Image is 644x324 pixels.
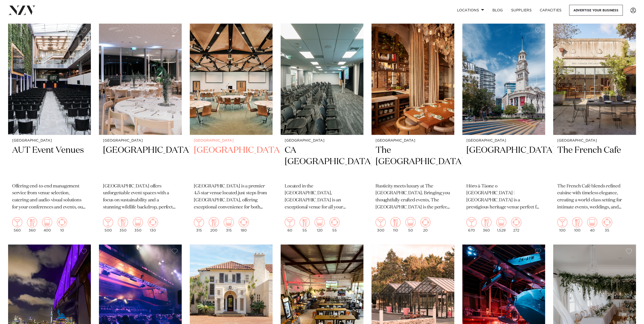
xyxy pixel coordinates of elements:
[371,24,454,236] a: [GEOGRAPHIC_DATA] The [GEOGRAPHIC_DATA] Rusticity meets luxury at The [GEOGRAPHIC_DATA]. Bringing...
[12,145,87,179] h2: AUT Event Venues
[27,217,37,227] img: dining.png
[194,217,204,227] img: cocktail.png
[12,183,87,211] p: Offering end-to-end management service from venue selection, catering and audio-visual solutions ...
[420,217,430,227] img: meeting.png
[285,217,295,227] img: cocktail.png
[57,217,67,227] img: meeting.png
[466,217,476,232] div: 670
[12,217,22,227] img: cocktail.png
[496,217,506,232] div: 1,529
[133,217,143,232] div: 350
[390,217,401,227] img: dining.png
[27,217,37,232] div: 360
[300,217,310,227] img: dining.png
[190,24,273,236] a: Conference space at Novotel Auckland Airport [GEOGRAPHIC_DATA] [GEOGRAPHIC_DATA] [GEOGRAPHIC_DATA...
[285,217,295,232] div: 60
[315,217,325,232] div: 120
[376,217,386,227] img: cocktail.png
[103,183,178,211] p: [GEOGRAPHIC_DATA] offers unforgettable event spaces with a focus on sustainability and a stunning...
[496,217,506,227] img: theatre.png
[224,217,234,232] div: 315
[57,217,67,232] div: 10
[209,217,219,232] div: 200
[488,5,507,16] a: BLOG
[466,139,541,143] small: [GEOGRAPHIC_DATA]
[466,145,541,179] h2: [GEOGRAPHIC_DATA]
[239,217,249,227] img: meeting.png
[103,217,113,232] div: 500
[194,139,268,143] small: [GEOGRAPHIC_DATA]
[553,24,636,236] a: [GEOGRAPHIC_DATA] The French Cafe The French Café blends refined cuisine with timeless elegance, ...
[194,145,268,179] h2: [GEOGRAPHIC_DATA]
[190,24,273,135] img: Conference space at Novotel Auckland Airport
[587,217,597,232] div: 40
[602,217,612,232] div: 35
[148,217,158,227] img: meeting.png
[194,183,268,211] p: [GEOGRAPHIC_DATA] is a premier 4.5-star venue located just steps from [GEOGRAPHIC_DATA], offering...
[329,217,340,227] img: meeting.png
[315,217,325,227] img: theatre.png
[511,217,521,227] img: meeting.png
[376,139,450,143] small: [GEOGRAPHIC_DATA]
[329,217,340,232] div: 55
[481,217,491,232] div: 360
[285,145,359,179] h2: CA [GEOGRAPHIC_DATA]
[536,5,566,16] a: Capacities
[511,217,521,232] div: 272
[420,217,430,232] div: 20
[285,183,359,211] p: Located in the [GEOGRAPHIC_DATA], [GEOGRAPHIC_DATA] is an exceptional venue for all your business...
[572,217,582,227] img: dining.png
[42,217,52,227] img: theatre.png
[557,139,632,143] small: [GEOGRAPHIC_DATA]
[405,217,416,227] img: theatre.png
[602,217,612,227] img: meeting.png
[12,139,87,143] small: [GEOGRAPHIC_DATA]
[557,217,567,232] div: 100
[133,217,143,227] img: theatre.png
[557,145,632,179] h2: The French Cafe
[569,5,623,16] a: Advertise your business
[285,139,359,143] small: [GEOGRAPHIC_DATA]
[103,139,178,143] small: [GEOGRAPHIC_DATA]
[300,217,310,232] div: 55
[376,145,450,179] h2: The [GEOGRAPHIC_DATA]
[99,24,182,236] a: [GEOGRAPHIC_DATA] [GEOGRAPHIC_DATA] [GEOGRAPHIC_DATA] offers unforgettable event spaces with a fo...
[281,24,363,236] a: [GEOGRAPHIC_DATA] CA [GEOGRAPHIC_DATA] Located in the [GEOGRAPHIC_DATA], [GEOGRAPHIC_DATA] is an ...
[42,217,52,232] div: 400
[376,217,386,232] div: 300
[209,217,219,227] img: dining.png
[194,217,204,232] div: 315
[572,217,582,232] div: 100
[148,217,158,232] div: 130
[118,217,128,232] div: 350
[462,24,545,236] a: [GEOGRAPHIC_DATA] [GEOGRAPHIC_DATA] Hōro ā-Tāone o [GEOGRAPHIC_DATA] | [GEOGRAPHIC_DATA] is a pre...
[587,217,597,227] img: theatre.png
[118,217,128,227] img: dining.png
[103,217,113,227] img: cocktail.png
[224,217,234,227] img: theatre.png
[405,217,416,232] div: 50
[557,217,567,227] img: cocktail.png
[466,217,476,227] img: cocktail.png
[453,5,488,16] a: Locations
[376,183,450,211] p: Rusticity meets luxury at The [GEOGRAPHIC_DATA]. Bringing you thoughtfully crafted events, The [G...
[390,217,401,232] div: 110
[557,183,632,211] p: The French Café blends refined cuisine with timeless elegance, creating a world-class setting for...
[103,145,178,179] h2: [GEOGRAPHIC_DATA]
[507,5,535,16] a: SUPPLIERS
[12,217,22,232] div: 560
[481,217,491,227] img: dining.png
[8,6,36,15] img: nzv-logo.png
[466,183,541,211] p: Hōro ā-Tāone o [GEOGRAPHIC_DATA] | [GEOGRAPHIC_DATA] is a prestigious heritage venue perfect for ...
[8,24,91,236] a: [GEOGRAPHIC_DATA] AUT Event Venues Offering end-to-end management service from venue selection, c...
[239,217,249,232] div: 180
